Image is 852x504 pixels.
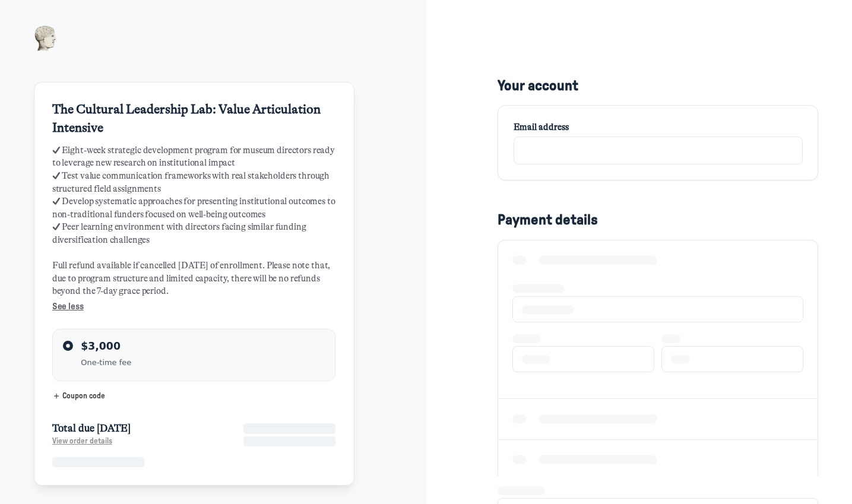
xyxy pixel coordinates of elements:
[514,121,569,134] span: Email address
[498,211,598,229] h5: Payment details
[52,438,112,445] span: View order details
[52,391,336,401] button: Coupon code
[52,300,336,313] button: See less
[52,436,112,446] button: View order details
[498,77,818,95] h5: Your account
[52,102,321,134] span: The Cultural Leadership Lab: Value Articulation Intensive
[52,422,131,435] span: Total due [DATE]
[63,341,73,351] input: $3,000One-time fee
[81,357,325,367] span: One-time fee
[52,144,336,313] span: ✓ Eight-week strategic development program for museum directors ready to leverage new research on...
[81,340,121,352] span: $3,000
[62,392,105,400] span: Coupon code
